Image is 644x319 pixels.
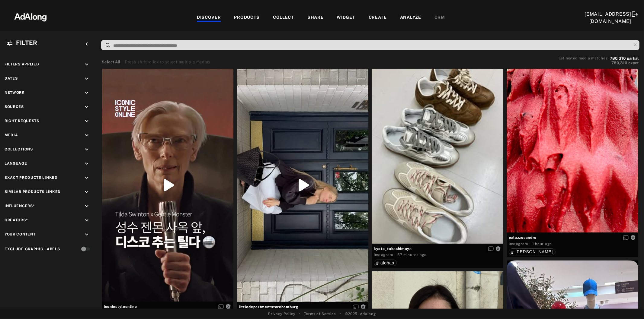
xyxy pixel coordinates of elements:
[16,39,37,46] span: Filter
[83,160,90,167] i: keyboard_arrow_down
[337,14,355,21] div: WIDGET
[83,175,90,181] i: keyboard_arrow_down
[83,217,90,224] i: keyboard_arrow_down
[83,104,90,110] i: keyboard_arrow_down
[509,241,528,247] div: Instagram
[630,235,636,239] span: Rights not requested
[5,62,39,66] span: Filters applied
[5,147,33,151] span: Collections
[5,175,58,180] span: Exact Products Linked
[102,59,120,65] button: Select All
[374,246,501,251] span: kyoto_takashimaya
[486,245,495,252] button: Enable diffusion on this media
[559,56,609,60] span: Estimated media matches:
[125,59,210,65] div: Press shift+click to select multiple medias
[509,235,636,240] span: palazzosandro
[83,118,90,125] i: keyboard_arrow_down
[614,290,644,319] iframe: Chat Widget
[4,8,57,26] img: 63233d7d88ed69de3c212112c67096b6.png
[340,311,341,317] span: •
[307,14,324,21] div: SHARE
[226,304,231,308] span: Rights not requested
[345,311,376,317] span: © 2025 - Adalong
[374,252,393,257] div: Instagram
[83,203,90,210] i: keyboard_arrow_down
[83,41,90,47] i: keyboard_arrow_left
[83,146,90,153] i: keyboard_arrow_down
[434,14,445,21] div: CRM
[351,304,360,310] button: Enable diffusion on this media
[360,305,366,309] span: Rights not requested
[5,218,28,222] span: Creators*
[369,14,387,21] div: CREATE
[5,161,27,166] span: Language
[83,90,90,96] i: keyboard_arrow_down
[5,204,35,208] span: Influencers*
[5,232,35,236] span: Your Content
[239,304,367,310] span: littledepartmentstorehamburg
[273,14,294,21] div: COLLECT
[83,231,90,238] i: keyboard_arrow_down
[83,189,90,195] i: keyboard_arrow_down
[83,75,90,82] i: keyboard_arrow_down
[610,56,626,61] span: 780,310
[532,242,552,246] time: 2025-08-21T07:52:38.000Z
[5,105,24,109] span: Sources
[530,242,531,246] span: ·
[5,76,18,81] span: Dates
[511,250,553,254] div: sandro
[376,261,394,265] div: alohas
[495,246,501,251] span: Rights not requested
[268,311,295,317] a: Privacy Policy
[216,303,226,310] button: Enable diffusion on this media
[585,11,632,25] div: [EMAIL_ADDRESS][DOMAIN_NAME]
[400,14,421,21] div: ANALYZE
[5,246,60,252] div: Exclude Graphic Labels
[380,261,394,265] span: alohas
[610,57,639,60] button: 780,310partial
[614,290,644,319] div: Widget de chat
[234,14,260,21] div: PRODUCTS
[299,311,300,317] span: •
[559,60,639,66] button: 780,310exact
[5,90,25,95] span: Network
[5,119,39,123] span: Right Requests
[104,304,232,309] span: iconicstyleonline
[83,61,90,68] i: keyboard_arrow_down
[5,133,18,137] span: Media
[397,253,427,257] time: 2025-08-21T08:00:00.000Z
[83,132,90,139] i: keyboard_arrow_down
[304,311,336,317] a: Terms of Service
[5,190,61,194] span: Similar Products Linked
[621,234,630,241] button: Enable diffusion on this media
[394,253,396,257] span: ·
[197,14,221,21] div: DISCOVER
[515,249,553,254] span: [PERSON_NAME]
[611,61,627,65] span: 780,310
